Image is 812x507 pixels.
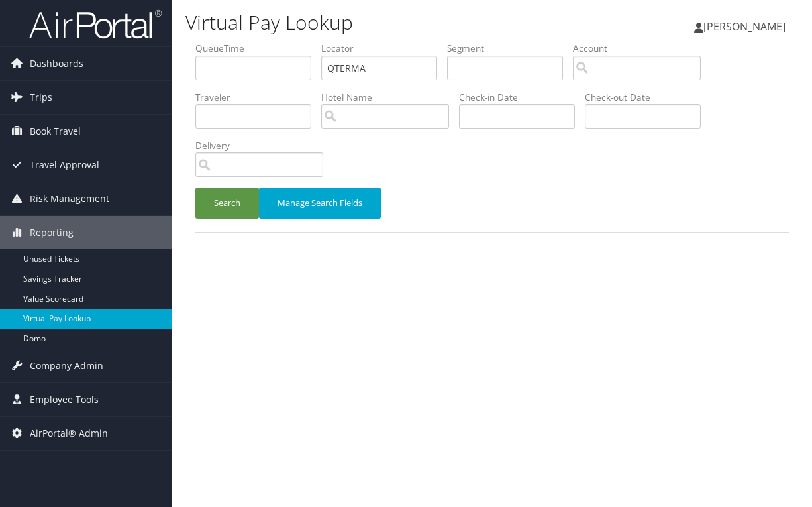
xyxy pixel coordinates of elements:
span: [PERSON_NAME] [703,19,786,34]
span: Trips [30,81,52,114]
span: Dashboards [30,47,83,80]
span: Book Travel [30,115,81,148]
span: Travel Approval [30,148,99,182]
span: Company Admin [30,349,103,382]
span: Reporting [30,216,74,249]
span: AirPortal® Admin [30,417,108,450]
label: Traveler [195,91,321,104]
label: Locator [321,42,447,55]
label: Account [573,42,711,55]
button: Search [195,188,259,219]
label: Check-in Date [459,91,585,104]
span: Employee Tools [30,383,99,416]
span: Risk Management [30,182,109,215]
label: QueueTime [195,42,321,55]
button: Manage Search Fields [259,188,381,219]
label: Check-out Date [585,91,711,104]
label: Delivery [195,139,333,152]
label: Segment [447,42,573,55]
img: airportal-logo.png [29,9,162,40]
label: Hotel Name [321,91,459,104]
h1: Virtual Pay Lookup [185,9,594,36]
a: [PERSON_NAME] [694,7,799,46]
